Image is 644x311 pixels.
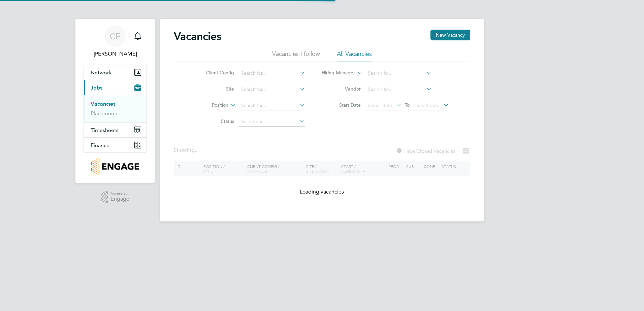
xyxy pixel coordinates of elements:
a: Go to home page [84,158,147,175]
label: Site [195,86,234,92]
label: Hide Closed Vacancies [396,148,455,154]
label: Client Config [195,70,234,76]
input: Search for... [365,85,432,94]
button: Jobs [84,80,147,95]
nav: Main navigation [75,19,155,183]
span: ... [195,147,199,153]
span: Select date [415,102,440,108]
input: Search for... [239,101,305,110]
button: New Vacancy [430,30,470,40]
span: CE [110,32,121,41]
span: Charlie Eadie [84,50,147,58]
button: Network [84,65,147,80]
label: Start Date [322,102,361,108]
li: Vacancies I follow [272,50,320,62]
span: Jobs [91,84,102,91]
button: Timesheets [84,123,147,137]
label: Status [195,118,234,124]
button: Finance [84,138,147,152]
li: All Vacancies [337,50,372,62]
a: CE[PERSON_NAME] [84,26,147,58]
span: Timesheets [91,127,119,133]
input: Search for... [239,69,305,78]
div: Jobs [84,95,147,122]
span: Network [91,69,112,76]
label: Vendor [322,86,361,92]
label: Hiring Manager [316,70,355,76]
input: Search for... [239,85,305,94]
input: Select one [239,117,305,127]
input: Search for... [365,69,432,78]
span: Powered by [110,191,129,197]
a: Powered byEngage [101,191,130,204]
label: Position [190,102,228,109]
span: Engage [110,196,129,202]
span: Select date [368,102,392,108]
span: To [403,101,412,109]
span: Finance [91,142,109,148]
h2: Vacancies [174,30,221,43]
div: Showing [174,147,200,154]
a: Vacancies [91,101,116,107]
img: countryside-properties-logo-retina.png [91,158,139,175]
a: Placements [91,110,119,116]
